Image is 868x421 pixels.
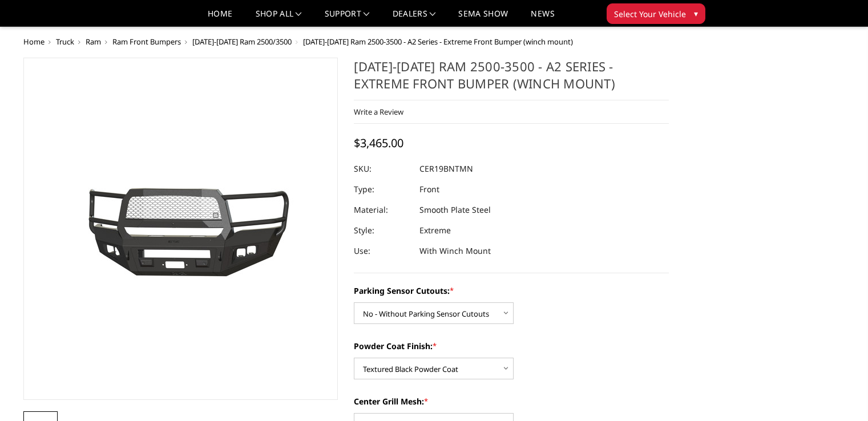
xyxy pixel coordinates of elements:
[531,10,554,26] a: News
[393,10,436,26] a: Dealers
[23,58,338,400] a: 2019-2025 Ram 2500-3500 - A2 Series - Extreme Front Bumper (winch mount)
[354,179,411,200] dt: Type:
[303,37,573,47] span: [DATE]-[DATE] Ram 2500-3500 - A2 Series - Extreme Front Bumper (winch mount)
[354,135,403,151] span: $3,465.00
[354,241,411,261] dt: Use:
[811,366,868,421] iframe: Chat Widget
[354,340,669,352] label: Powder Coat Finish:
[354,200,411,220] dt: Material:
[192,37,292,47] a: [DATE]-[DATE] Ram 2500/3500
[354,159,411,179] dt: SKU:
[354,220,411,241] dt: Style:
[256,10,302,26] a: shop all
[694,7,698,19] span: ▾
[56,37,74,47] a: Truck
[419,241,491,261] dd: With Winch Mount
[325,10,370,26] a: Support
[354,107,403,117] a: Write a Review
[354,58,669,100] h1: [DATE]-[DATE] Ram 2500-3500 - A2 Series - Extreme Front Bumper (winch mount)
[86,37,101,47] a: Ram
[458,10,508,26] a: SEMA Show
[607,3,705,24] button: Select Your Vehicle
[419,179,439,200] dd: Front
[419,200,491,220] dd: Smooth Plate Steel
[23,37,45,47] a: Home
[614,8,686,20] span: Select Your Vehicle
[112,37,181,47] a: Ram Front Bumpers
[419,220,451,241] dd: Extreme
[208,10,232,26] a: Home
[354,395,669,407] label: Center Grill Mesh:
[354,285,669,297] label: Parking Sensor Cutouts:
[419,159,473,179] dd: CER19BNTMN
